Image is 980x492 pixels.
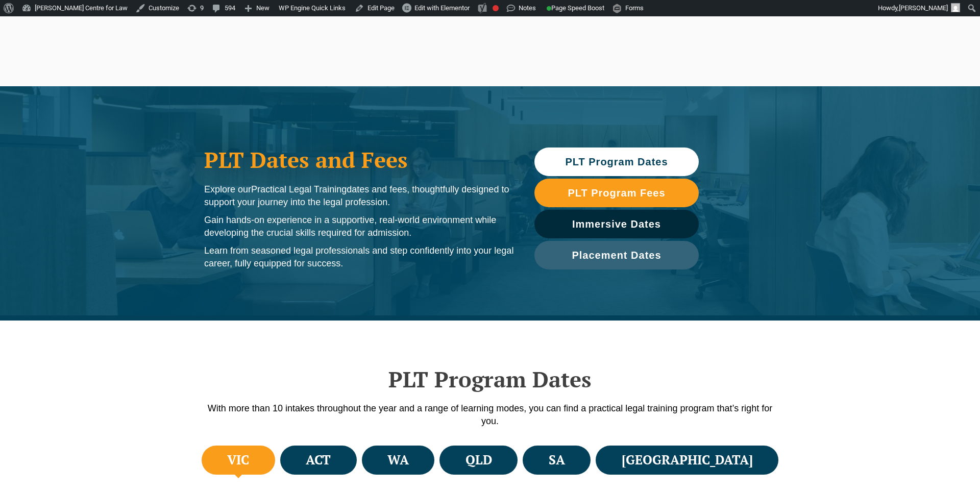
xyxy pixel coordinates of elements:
p: Learn from seasoned legal professionals and step confidently into your legal career, fully equipp... [204,244,514,270]
p: Gain hands-on experience in a supportive, real-world environment while developing the crucial ski... [204,214,514,239]
h4: VIC [227,452,249,469]
a: Immersive Dates [534,210,699,238]
p: With more than 10 intakes throughout the year and a range of learning modes, you can find a pract... [199,402,781,428]
div: Focus keyphrase not set [493,5,499,11]
span: [PERSON_NAME] [899,4,948,12]
a: Placement Dates [534,241,699,269]
span: Practical Legal Training [251,184,347,194]
p: Explore our dates and fees, thoughtfully designed to support your journey into the legal profession. [204,183,514,209]
span: PLT Program Dates [565,157,668,167]
h2: PLT Program Dates [199,366,781,392]
h4: WA [387,452,409,469]
h4: ACT [306,452,331,469]
span: Edit with Elementor [414,4,470,12]
h4: QLD [465,452,492,469]
span: PLT Program Fees [568,188,665,198]
span: Placement Dates [572,250,661,260]
a: PLT Program Fees [534,179,699,207]
a: PLT Program Dates [534,147,699,176]
h4: SA [549,452,565,469]
h1: PLT Dates and Fees [204,147,514,173]
h4: [GEOGRAPHIC_DATA] [622,452,753,469]
span: Immersive Dates [572,219,661,229]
